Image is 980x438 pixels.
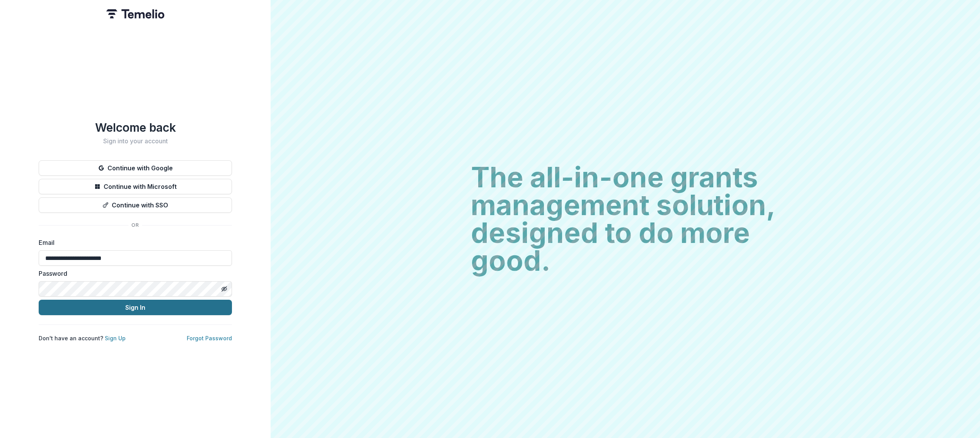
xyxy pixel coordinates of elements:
button: Sign In [39,300,232,315]
label: Password [39,269,227,278]
h1: Welcome back [39,121,232,134]
button: Continue with Google [39,160,232,176]
a: Sign Up [105,335,126,341]
h2: Sign into your account [39,138,232,145]
label: Email [39,238,227,247]
button: Continue with Microsoft [39,179,232,194]
button: Continue with SSO [39,197,232,213]
a: Forgot Password [187,335,232,341]
p: Don't have an account? [39,334,126,342]
img: Temelio [106,9,164,19]
button: Toggle password visibility [218,283,230,295]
